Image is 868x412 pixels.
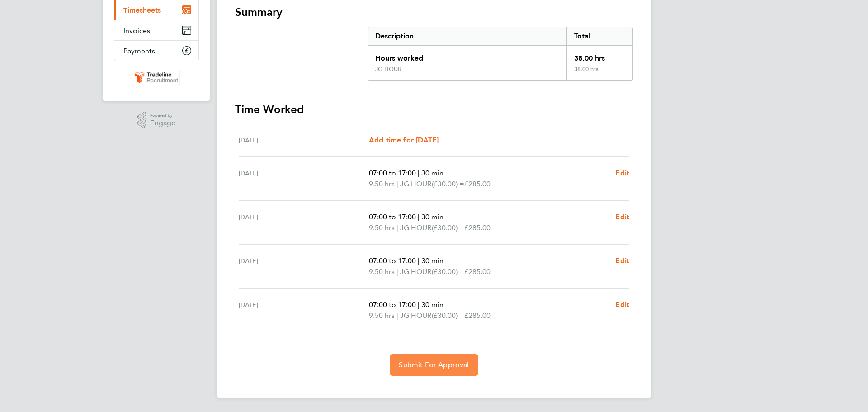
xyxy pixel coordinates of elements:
[400,223,432,233] span: JG HOUR
[615,300,629,309] span: Edit
[150,112,175,119] span: Powered by
[123,47,155,55] span: Payments
[239,299,369,321] div: [DATE]
[421,169,443,177] span: 30 min
[235,5,633,19] h3: Summary
[432,311,464,320] span: (£30.00) =
[615,213,629,221] span: Edit
[421,213,443,221] span: 30 min
[464,267,491,276] span: £285.00
[369,300,416,309] span: 07:00 to 17:00
[368,27,566,45] div: Description
[615,299,629,310] a: Edit
[615,256,629,266] a: Edit
[369,267,395,276] span: 9.50 hrs
[369,169,416,177] span: 07:00 to 17:00
[239,168,369,189] div: [DATE]
[137,112,176,129] a: Powered byEngage
[114,70,199,85] a: Go to home page
[123,26,150,35] span: Invoices
[615,168,629,179] a: Edit
[396,267,398,276] span: |
[368,27,633,81] div: Summary
[396,223,398,232] span: |
[615,169,629,177] span: Edit
[418,169,420,177] span: |
[566,66,632,80] div: 38.00 hrs
[369,135,439,146] a: Add time for [DATE]
[418,300,420,309] span: |
[400,266,432,277] span: JG HOUR
[235,102,633,117] h3: Time Worked
[369,311,395,320] span: 9.50 hrs
[123,6,161,14] span: Timesheets
[418,213,420,221] span: |
[239,135,369,146] div: [DATE]
[114,41,198,61] a: Payments
[615,212,629,223] a: Edit
[369,180,395,188] span: 9.50 hrs
[369,136,439,144] span: Add time for [DATE]
[464,180,491,188] span: £285.00
[375,66,401,73] div: JG HOUR
[239,212,369,233] div: [DATE]
[432,267,464,276] span: (£30.00) =
[369,223,395,232] span: 9.50 hrs
[421,300,443,309] span: 30 min
[396,180,398,188] span: |
[464,223,491,232] span: £285.00
[390,354,478,376] button: Submit For Approval
[369,213,416,221] span: 07:00 to 17:00
[396,311,398,320] span: |
[400,310,432,321] span: JG HOUR
[369,256,416,265] span: 07:00 to 17:00
[566,27,632,45] div: Total
[239,256,369,277] div: [DATE]
[421,256,443,265] span: 30 min
[150,119,175,127] span: Engage
[566,46,632,66] div: 38.00 hrs
[464,311,491,320] span: £285.00
[432,180,464,188] span: (£30.00) =
[368,46,566,66] div: Hours worked
[133,70,180,85] img: tradelinerecruitment-logo-retina.png
[418,256,420,265] span: |
[399,360,469,369] span: Submit For Approval
[432,223,464,232] span: (£30.00) =
[400,179,432,189] span: JG HOUR
[615,256,629,265] span: Edit
[114,20,198,40] a: Invoices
